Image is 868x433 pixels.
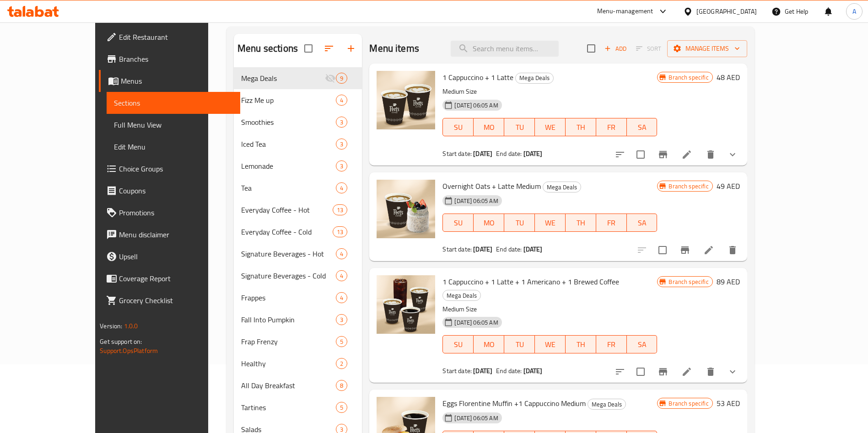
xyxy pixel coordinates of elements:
[234,396,362,418] div: Tartines5
[336,402,347,413] div: items
[596,335,627,353] button: FR
[653,241,672,260] span: Select to update
[336,270,347,281] div: items
[442,86,657,97] p: Medium Size
[665,278,712,286] span: Branch specific
[474,214,504,232] button: MO
[336,403,347,412] span: 5
[473,148,492,160] b: [DATE]
[241,204,333,215] span: Everyday Coffee - Hot
[631,362,650,381] span: Select to update
[333,204,347,215] div: items
[241,402,336,413] div: Tartines
[447,121,470,134] span: SU
[241,95,336,106] span: Fizz Me up
[674,239,696,261] button: Branch-specific-item
[447,216,470,230] span: SU
[667,40,747,57] button: Manage items
[234,199,362,221] div: Everyday Coffee - Hot13
[241,139,336,150] div: Iced Tea
[241,226,333,237] span: Everyday Coffee - Cold
[442,70,513,84] span: 1 Cappuccino + 1 Latte
[442,335,474,353] button: SU
[566,335,596,353] button: TH
[627,335,658,353] button: SA
[539,216,562,230] span: WE
[630,42,667,56] span: Select section first
[696,6,757,16] div: [GEOGRAPHIC_DATA]
[100,345,158,357] a: Support.OpsPlatform
[473,243,492,255] b: [DATE]
[241,336,336,347] span: Frap Frenzy
[336,381,347,390] span: 8
[99,180,240,202] a: Coupons
[336,292,347,303] div: items
[652,144,674,166] button: Branch-specific-item
[569,216,593,230] span: TH
[442,118,474,136] button: SU
[234,177,362,199] div: Tea4
[119,185,233,196] span: Coupons
[717,397,740,410] h6: 53 AED
[119,273,233,284] span: Coverage Report
[336,248,347,259] div: items
[442,304,657,315] p: Medium Size
[377,275,435,334] img: 1 Cappuccino + 1 Latte + 1 Americano + 1 Brewed Coffee
[114,119,233,130] span: Full Menu View
[336,74,347,83] span: 9
[234,265,362,287] div: Signature Beverages - Cold4
[566,118,596,136] button: TH
[596,118,627,136] button: FR
[443,290,480,301] span: Mega Deals
[234,287,362,309] div: Frappes4
[237,42,298,55] h2: Menu sections
[234,374,362,396] div: All Day Breakfast8
[588,399,625,410] span: Mega Deals
[99,26,240,48] a: Edit Restaurant
[100,336,142,347] span: Get support on:
[336,294,347,302] span: 4
[336,182,347,193] div: items
[336,140,347,149] span: 3
[508,121,531,134] span: TU
[631,338,654,351] span: SA
[241,380,336,391] div: All Day Breakfast
[442,214,474,232] button: SU
[234,243,362,265] div: Signature Beverages - Hot4
[504,335,535,353] button: TU
[516,73,553,83] span: Mega Deals
[241,182,336,193] div: Tea
[508,338,531,351] span: TU
[652,361,674,383] button: Branch-specific-item
[99,158,240,180] a: Choice Groups
[336,118,347,127] span: 3
[336,336,347,347] div: items
[665,73,712,82] span: Branch specific
[442,148,472,160] span: Start date:
[336,380,347,391] div: items
[336,117,347,128] div: items
[609,361,631,383] button: sort-choices
[543,182,581,192] div: Mega Deals
[114,141,233,152] span: Edit Menu
[523,243,543,255] b: [DATE]
[234,331,362,353] div: Frap Frenzy5
[241,248,336,259] div: Signature Beverages - Hot
[99,246,240,267] a: Upsell
[234,67,362,89] div: Mega Deals9
[99,267,240,289] a: Coverage Report
[99,70,240,92] a: Menus
[515,73,554,84] div: Mega Deals
[119,295,233,306] span: Grocery Checklist
[600,338,623,351] span: FR
[234,309,362,331] div: Fall Into Pumpkin3
[504,118,535,136] button: TU
[442,365,472,377] span: Start date:
[477,121,501,134] span: MO
[241,160,336,171] span: Lemonade
[119,251,233,262] span: Upsell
